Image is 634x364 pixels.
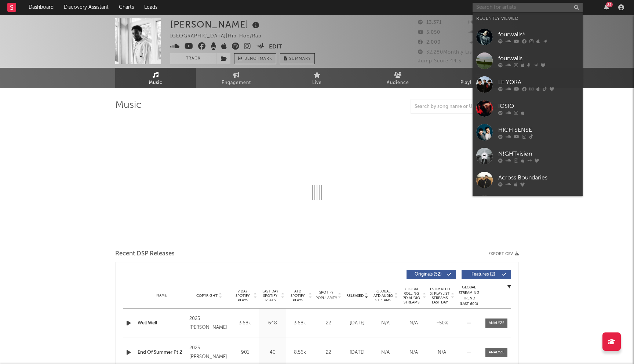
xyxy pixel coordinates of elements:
[430,349,454,356] div: N/A
[170,32,270,41] div: [GEOGRAPHIC_DATA] | Hip-Hop/Rap
[401,349,426,356] div: N/A
[401,287,422,305] span: Global Rolling 7D Audio Streams
[260,289,280,302] span: Last Day Spotify Plays
[473,25,583,49] a: fourwalls*
[498,54,579,63] div: fourwalls
[345,320,369,327] div: [DATE]
[418,20,442,25] span: 13,371
[488,252,519,256] button: Export CSV
[498,78,579,87] div: LE YORA
[288,320,312,327] div: 3.68k
[222,79,251,87] span: Engagement
[469,30,493,35] span: 17,145
[316,320,341,327] div: 22
[418,40,441,45] span: 2,000
[269,43,282,52] button: Edit
[473,144,583,168] a: N!GHTvisiøn
[473,49,583,73] a: fourwalls
[170,18,261,30] div: [PERSON_NAME]
[115,250,175,258] span: Recent DSP Releases
[466,272,500,277] span: Features ( 2 )
[312,79,322,87] span: Live
[260,349,284,356] div: 40
[473,3,583,12] input: Search for artists
[288,349,312,356] div: 8.56k
[460,79,497,87] span: Playlists/Charts
[357,68,438,88] a: Audience
[138,349,186,356] a: End Of Summer Pt 2
[430,320,454,327] div: ~ 50 %
[346,294,364,298] span: Released
[473,168,583,192] a: Across Boundaries
[411,272,445,277] span: Originals ( 52 )
[462,270,511,279] button: Features(2)
[289,57,311,61] span: Summary
[469,40,486,45] span: 827
[373,289,393,302] span: Global ATD Audio Streams
[170,53,216,64] button: Track
[244,55,272,63] span: Benchmark
[115,68,196,88] a: Music
[189,344,229,361] div: 2025 [PERSON_NAME]
[498,149,579,158] div: N!GHTvisiøn
[387,79,409,87] span: Audience
[498,30,579,39] div: fourwalls*
[498,173,579,182] div: Across Boundaries
[498,125,579,134] div: HIGH SENSE
[373,349,398,356] div: N/A
[233,289,252,302] span: 7 Day Spotify Plays
[233,320,257,327] div: 3.68k
[430,287,450,305] span: Estimated % Playlist Streams Last Day
[473,97,583,120] a: IOSIO
[498,102,579,110] div: IOSIO
[473,120,583,144] a: HIGH SENSE
[473,73,583,97] a: LE YORA
[277,68,357,88] a: Live
[418,59,461,63] span: Jump Score: 44.3
[288,289,307,302] span: ATD Spotify Plays
[138,293,186,298] div: Name
[316,349,341,356] div: 22
[138,320,186,327] a: Well Well
[438,68,519,88] a: Playlists/Charts
[280,53,315,64] button: Summary
[196,68,277,88] a: Engagement
[316,290,337,301] span: Spotify Popularity
[149,79,163,87] span: Music
[234,53,276,64] a: Benchmark
[476,14,579,23] div: Recently Viewed
[458,285,480,307] div: Global Streaming Trend (Last 60D)
[469,20,491,25] span: 5,035
[411,104,488,110] input: Search by song name or URL
[189,314,229,332] div: 2025 [PERSON_NAME]
[606,2,613,7] div: 25
[345,349,369,356] div: [DATE]
[418,30,440,35] span: 5,050
[233,349,257,356] div: 901
[196,294,218,298] span: Copyright
[401,320,426,327] div: N/A
[407,270,456,279] button: Originals(52)
[418,50,488,55] span: 32,280 Monthly Listeners
[260,320,284,327] div: 648
[604,4,609,10] button: 25
[473,192,583,216] a: Whorensohn
[373,320,398,327] div: N/A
